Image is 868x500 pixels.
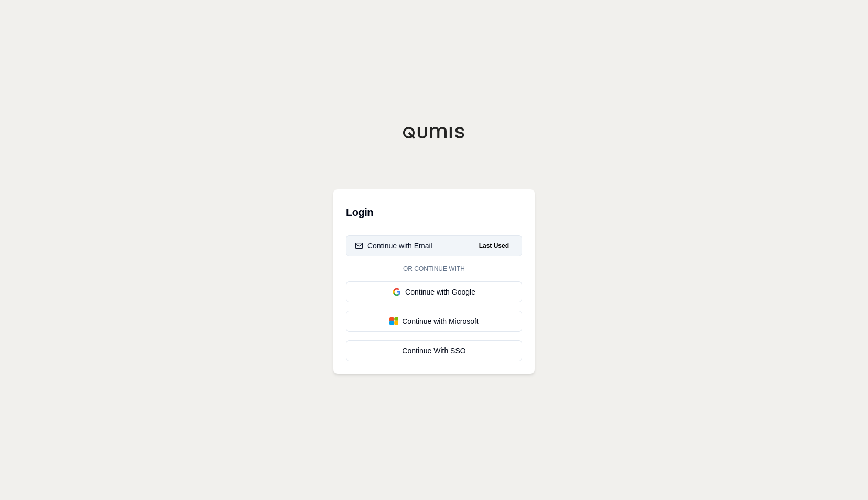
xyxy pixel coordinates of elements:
button: Continue with EmailLast Used [346,235,522,256]
div: Continue with Email [355,241,432,251]
div: Continue With SSO [355,345,513,356]
span: Or continue with [399,265,469,273]
button: Continue with Google [346,281,522,302]
img: Qumis [403,126,465,139]
h3: Login [346,202,522,223]
button: Continue with Microsoft [346,311,522,332]
div: Continue with Microsoft [355,316,513,327]
a: Continue With SSO [346,340,522,361]
div: Continue with Google [355,287,513,297]
span: Last Used [475,240,513,252]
